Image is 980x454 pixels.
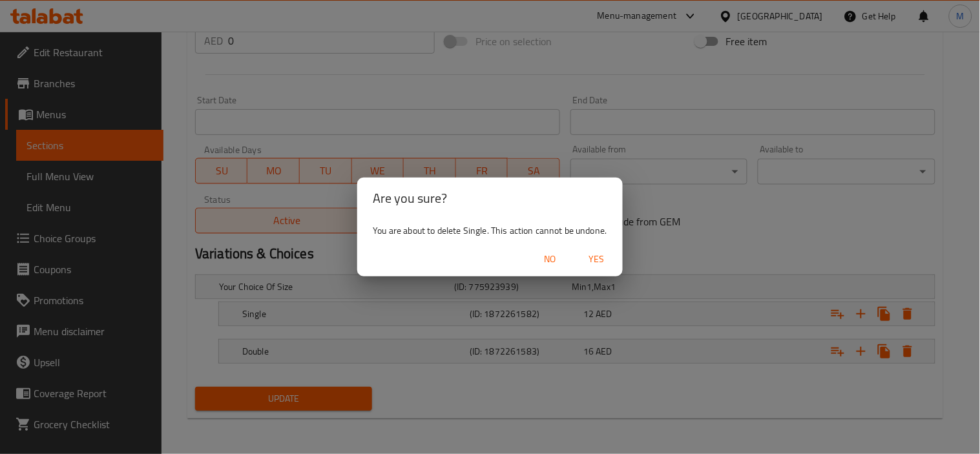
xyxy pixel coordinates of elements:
[357,219,622,242] div: You are about to delete Single. This action cannot be undone.
[530,247,571,271] button: No
[373,188,607,209] h2: Are you sure?
[581,251,612,267] span: Yes
[535,251,566,267] span: No
[576,247,618,271] button: Yes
